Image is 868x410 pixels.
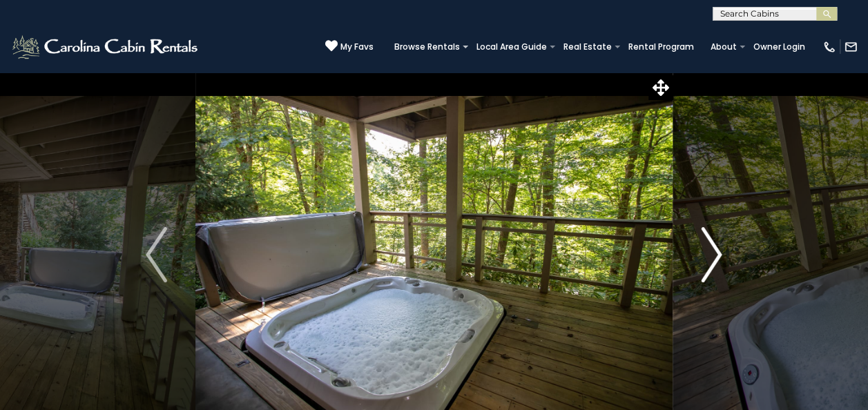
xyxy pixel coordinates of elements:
img: arrow [701,227,722,282]
span: My Favs [340,41,374,53]
img: White-1-2.png [10,33,202,61]
a: Owner Login [746,37,812,57]
a: Browse Rentals [387,37,467,57]
img: phone-regular-white.png [822,40,836,54]
a: Rental Program [621,37,701,57]
img: arrow [146,227,166,282]
a: Real Estate [557,37,619,57]
a: My Favs [325,39,374,54]
a: Local Area Guide [470,37,554,57]
img: mail-regular-white.png [844,40,858,54]
a: About [704,37,744,57]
